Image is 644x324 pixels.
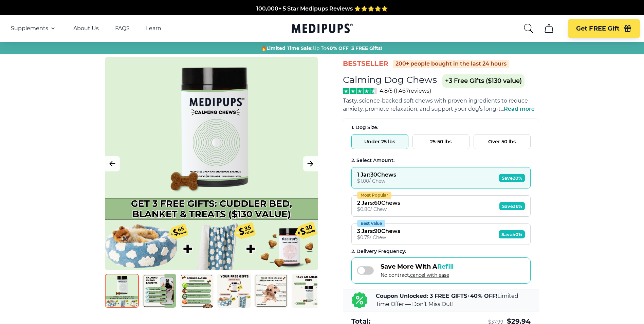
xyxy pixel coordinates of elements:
img: Calming Dog Chews | Natural Dog Supplements [254,274,288,308]
span: cancel with ease [410,272,449,278]
span: Save More With A [381,263,454,270]
button: Best Value3 Jars:90Chews$0.75/ ChewSave40% [351,223,531,245]
button: Under 25 lbs [351,134,408,149]
span: Made In The [GEOGRAPHIC_DATA] from domestic & globally sourced ingredients [209,14,435,20]
span: Save 40% [499,230,525,238]
div: 2. Select Amount: [351,157,531,164]
span: 4.8/5 ( 1,467 reviews) [380,88,431,94]
img: Calming Dog Chews | Natural Dog Supplements [292,274,326,308]
div: 3 Jars : 90 Chews [357,228,400,234]
span: 🔥 Up To + [261,45,382,52]
span: Get FREE Gift [576,25,620,33]
button: Next Image [303,156,318,172]
div: $ 0.75 / Chew [357,234,400,240]
b: 40% OFF! [470,293,497,299]
img: Calming Dog Chews | Natural Dog Supplements [105,274,139,308]
span: 2 . Delivery Frequency: [351,248,406,254]
span: ... [501,106,535,112]
img: Calming Dog Chews | Natural Dog Supplements [180,274,214,308]
div: $ 0.80 / Chew [357,206,400,212]
span: +3 Free Gifts ($130 value) [442,74,525,88]
a: Medipups [292,22,353,36]
b: Coupon Unlocked: 3 FREE GIFTS [376,293,467,299]
div: 1. Dog Size: [351,124,531,131]
span: Supplements [11,25,48,32]
span: BestSeller [343,59,389,68]
button: Get FREE Gift [568,19,640,38]
h1: Calming Dog Chews [343,74,437,85]
button: 1 Jar:30Chews$1.00/ ChewSave20% [351,167,531,188]
div: 200+ people bought in the last 24 hours [393,60,509,68]
span: No contract, [381,272,454,278]
p: + Limited Time Offer — Don’t Miss Out! [376,292,531,308]
button: Over 50 lbs [474,134,531,149]
span: Save 20% [499,174,525,182]
span: Read more [504,106,535,112]
div: Most Popular [357,192,391,199]
img: Stars - 4.8 [343,88,377,94]
button: Most Popular2 Jars:60Chews$0.80/ ChewSave36% [351,195,531,217]
button: Supplements [11,24,57,33]
span: Refill [437,263,454,270]
div: 1 Jar : 30 Chews [357,172,396,178]
div: Best Value [357,220,385,227]
img: Calming Dog Chews | Natural Dog Supplements [142,274,176,308]
img: Calming Dog Chews | Natural Dog Supplements [217,274,251,308]
span: anxiety, promote relaxation, and support your dog’s long-t [343,106,501,112]
div: $ 1.00 / Chew [357,178,396,184]
a: FAQS [115,25,130,32]
span: Save 36% [499,202,525,210]
a: About Us [73,25,99,32]
span: 100,000+ 5 Star Medipups Reviews ⭐️⭐️⭐️⭐️⭐️ [256,5,388,12]
div: 2 Jars : 60 Chews [357,200,400,206]
span: Tasty, science-backed soft chews with proven ingredients to reduce [343,97,528,104]
a: Learn [146,25,161,32]
button: 25-50 lbs [412,134,470,149]
button: search [523,23,534,34]
button: Previous Image [105,156,120,172]
button: cart [541,20,557,37]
